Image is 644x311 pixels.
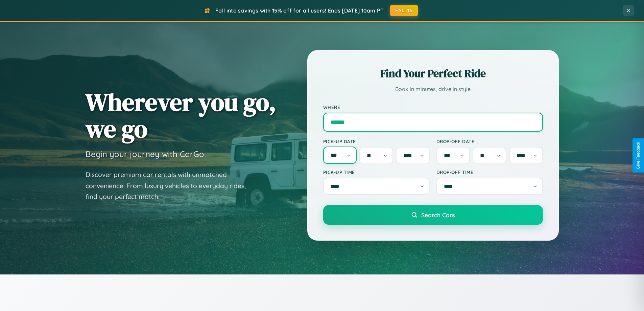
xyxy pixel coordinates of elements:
[86,89,276,142] h1: Wherever you go, we go
[323,84,543,94] p: Book in minutes, drive in style
[323,205,543,225] button: Search Cars
[215,7,385,14] span: Fall into savings with 15% off for all users! Ends [DATE] 10am PT.
[323,138,430,144] label: Pick-up Date
[323,104,543,110] label: Where
[323,66,543,81] h2: Find Your Perfect Ride
[636,142,641,169] div: Give Feedback
[86,169,255,202] p: Discover premium car rentals with unmatched convenience. From luxury vehicles to everyday rides, ...
[390,5,418,16] button: FALL15
[436,169,543,175] label: Drop-off Time
[86,149,204,159] h3: Begin your journey with CarGo
[323,169,430,175] label: Pick-up Time
[436,138,543,144] label: Drop-off Date
[421,211,455,219] span: Search Cars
